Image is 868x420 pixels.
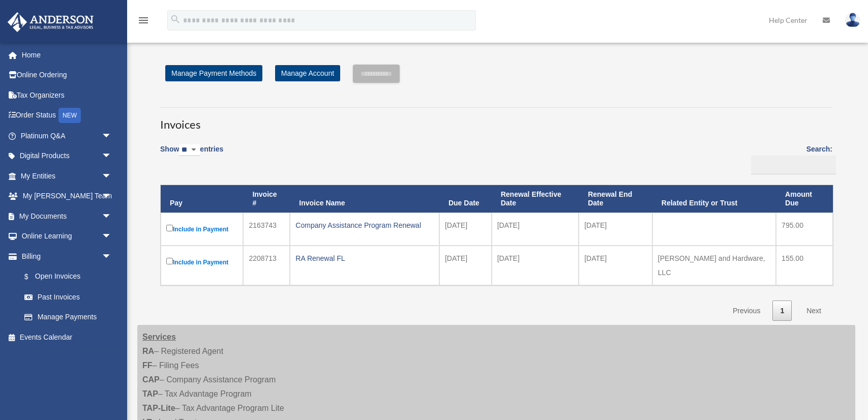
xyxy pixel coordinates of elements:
[102,246,122,267] span: arrow_drop_down
[290,185,439,213] th: Invoice Name: activate to sort column ascending
[30,271,35,283] span: $
[845,13,860,27] img: User Pic
[492,213,579,246] td: [DATE]
[14,287,122,307] a: Past Invoices
[166,256,237,268] label: Include in Payment
[58,108,81,123] div: NEW
[772,301,792,321] a: 1
[243,213,290,246] td: 2163743
[160,107,832,133] h3: Invoices
[7,105,127,126] a: Order StatusNEW
[166,223,237,235] label: Include in Payment
[14,307,122,327] a: Manage Payments
[492,246,579,285] td: [DATE]
[7,246,122,266] a: Billingarrow_drop_down
[160,143,223,166] label: Show entries
[295,251,434,265] div: RA Renewal FL
[579,213,652,246] td: [DATE]
[776,246,833,285] td: 155.00
[579,185,652,213] th: Renewal End Date: activate to sort column ascending
[14,266,117,287] a: $Open Invoices
[725,301,768,321] a: Previous
[7,146,127,166] a: Digital Productsarrow_drop_down
[776,185,833,213] th: Amount Due: activate to sort column ascending
[751,156,836,175] input: Search:
[7,126,127,146] a: Platinum Q&Aarrow_drop_down
[137,14,149,26] i: menu
[7,166,127,186] a: My Entitiesarrow_drop_down
[102,206,122,227] span: arrow_drop_down
[161,185,243,213] th: Pay: activate to sort column descending
[102,186,122,207] span: arrow_drop_down
[243,246,290,285] td: 2208713
[492,185,579,213] th: Renewal Effective Date: activate to sort column ascending
[179,144,200,156] select: Showentries
[776,213,833,246] td: 795.00
[142,347,154,355] strong: RA
[102,146,122,167] span: arrow_drop_down
[652,246,776,285] td: [PERSON_NAME] and Hardware, LLC
[102,226,122,247] span: arrow_drop_down
[166,225,173,231] input: Include in Payment
[652,185,776,213] th: Related Entity or Trust: activate to sort column ascending
[579,246,652,285] td: [DATE]
[7,65,127,85] a: Online Ordering
[142,404,175,412] strong: TAP-Lite
[243,185,290,213] th: Invoice #: activate to sort column ascending
[142,361,153,370] strong: FF
[747,143,832,174] label: Search:
[275,65,340,81] a: Manage Account
[439,213,492,246] td: [DATE]
[137,18,149,26] a: menu
[170,14,181,25] i: search
[142,333,176,341] strong: Services
[7,206,127,226] a: My Documentsarrow_drop_down
[7,45,127,65] a: Home
[439,185,492,213] th: Due Date: activate to sort column ascending
[295,218,434,232] div: Company Assistance Program Renewal
[102,166,122,187] span: arrow_drop_down
[7,186,127,206] a: My [PERSON_NAME] Teamarrow_drop_down
[7,327,127,347] a: Events Calendar
[439,246,492,285] td: [DATE]
[7,85,127,105] a: Tax Organizers
[142,375,160,384] strong: CAP
[102,126,122,146] span: arrow_drop_down
[142,389,158,398] strong: TAP
[799,301,829,321] a: Next
[7,226,127,247] a: Online Learningarrow_drop_down
[5,12,97,32] img: Anderson Advisors Platinum Portal
[165,65,262,81] a: Manage Payment Methods
[166,258,173,264] input: Include in Payment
